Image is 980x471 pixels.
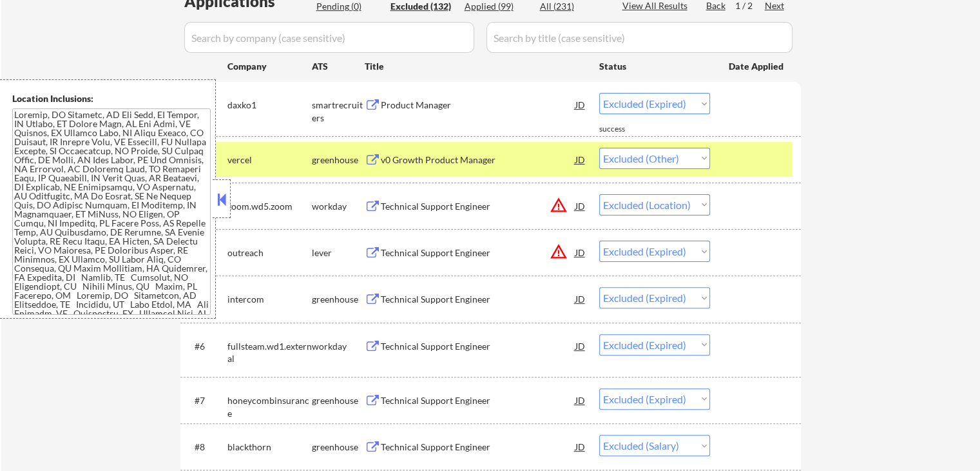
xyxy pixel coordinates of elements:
[381,441,575,454] div: Technical Support Engineer
[312,246,365,259] div: lever
[227,441,312,454] div: blackthorn
[227,340,312,365] div: fullsteam.wd1.external
[312,200,365,213] div: workday
[574,287,587,310] div: JD
[312,340,365,353] div: workday
[599,124,651,135] div: success
[550,196,568,214] button: warning_amber
[574,148,587,171] div: JD
[195,441,217,454] div: #8
[574,93,587,116] div: JD
[227,246,312,259] div: outreach
[550,243,568,261] button: warning_amber
[227,200,312,213] div: zoom.wd5.zoom
[729,60,785,73] div: Date Applied
[381,200,575,213] div: Technical Support Engineer
[12,92,211,105] div: Location Inclusions:
[227,293,312,306] div: intercom
[599,54,710,77] div: Status
[574,334,587,357] div: JD
[312,394,365,407] div: greenhouse
[227,394,312,419] div: honeycombinsurance
[381,246,575,259] div: Technical Support Engineer
[312,99,365,124] div: smartrecruiters
[312,60,365,73] div: ATS
[486,22,793,53] input: Search by title (case sensitive)
[381,293,575,306] div: Technical Support Engineer
[312,441,365,454] div: greenhouse
[574,435,587,458] div: JD
[312,154,365,166] div: greenhouse
[195,394,217,407] div: #7
[184,22,474,53] input: Search by company (case sensitive)
[227,154,312,166] div: vercel
[574,241,587,264] div: JD
[312,293,365,306] div: greenhouse
[195,340,217,353] div: #6
[227,99,312,112] div: daxko1
[365,60,587,73] div: Title
[381,154,575,166] div: v0 Growth Product Manager
[227,60,312,73] div: Company
[574,388,587,412] div: JD
[381,340,575,353] div: Technical Support Engineer
[381,394,575,407] div: Technical Support Engineer
[381,99,575,112] div: Product Manager
[574,194,587,217] div: JD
